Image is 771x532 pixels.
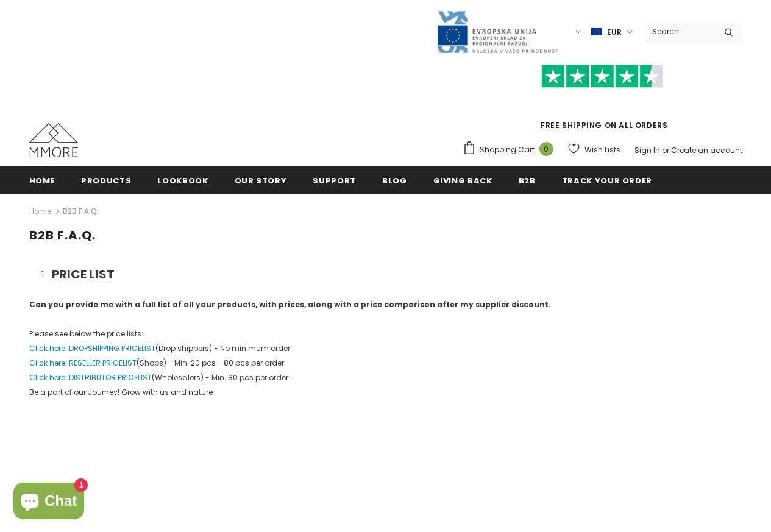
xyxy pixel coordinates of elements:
[81,166,131,194] a: Products
[634,145,660,155] a: Sign In
[645,23,715,40] input: Search Site
[313,175,356,186] span: support
[63,204,98,219] span: B2B F.A.Q.
[29,343,155,353] a: Click here: DROPSHIPPING PRICELIST
[584,144,620,156] span: Wish Lists
[539,142,553,156] span: 0
[436,10,558,54] img: Javni Razpis
[480,144,535,156] span: Shopping Cart
[29,358,137,368] a: Click here: RESELLER PRICELIST
[463,88,742,119] iframe: Customer reviews powered by Trustpilot
[433,166,492,194] a: Giving back
[662,145,669,155] span: or
[157,175,208,186] span: Lookbook
[568,139,620,160] a: Wish Lists
[235,166,287,194] a: Our Story
[29,227,96,244] span: B2B F.A.Q.
[562,166,652,194] a: Track your order
[519,166,536,194] a: B2B
[29,327,742,400] p: Please see below the price lists: (Drop shippers) - No minimum order (Shops) - Min. 20 pcs - 80 p...
[541,65,663,88] img: Trust Pilot Stars
[235,175,287,186] span: Our Story
[29,204,51,219] a: Home
[10,483,88,522] inbox-online-store-chat: Shopify online store chat
[382,166,407,194] a: Blog
[157,166,208,194] a: Lookbook
[382,175,407,186] span: Blog
[29,175,55,186] span: Home
[313,166,356,194] a: support
[463,70,742,130] span: FREE SHIPPING ON ALL ORDERS
[463,141,560,159] a: Shopping Cart 0
[433,175,492,186] span: Giving back
[41,267,742,282] h3: PRICE LIST
[607,26,622,38] span: EUR
[519,175,536,186] span: B2B
[29,123,78,157] img: MMORE Cases
[29,299,551,310] strong: Can you provide me with a full list of all your products, with prices, along with a price compari...
[562,175,652,186] span: Track your order
[29,372,152,383] a: Click here: DISTRIBUTOR PRICELIST
[671,145,742,155] a: Create an account
[436,26,558,37] a: Javni Razpis
[29,166,55,194] a: Home
[81,175,131,186] span: Products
